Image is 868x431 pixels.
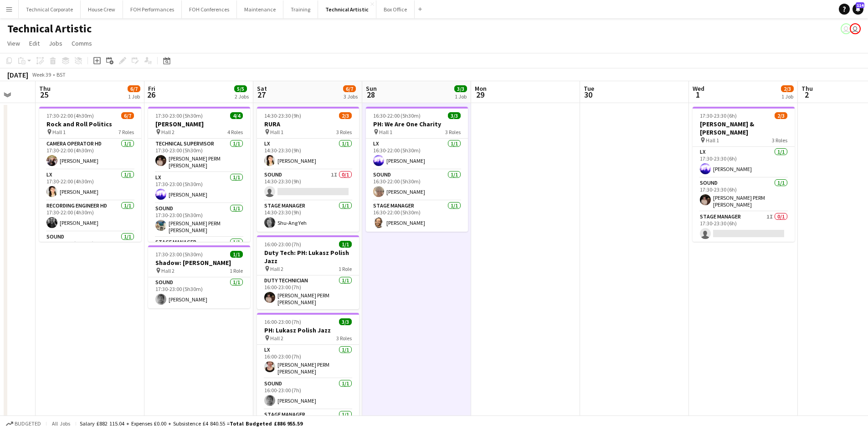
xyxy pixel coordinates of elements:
[339,265,352,272] span: 1 Role
[39,84,51,93] span: Thu
[376,0,415,18] button: Box Office
[148,84,155,93] span: Fri
[148,277,250,308] app-card-role: Sound1/117:30-23:00 (5h30m)[PERSON_NAME]
[853,4,863,15] a: 114
[257,201,359,232] app-card-role: Stage Manager1/114:30-23:30 (9h)Shu-Ang Yeh
[343,85,356,92] span: 6/7
[841,23,852,34] app-user-avatar: Liveforce Admin
[693,107,795,242] app-job-card: 17:30-23:30 (6h)2/3[PERSON_NAME] & [PERSON_NAME] Hall 13 RolesLX1/117:30-23:30 (6h)[PERSON_NAME]S...
[318,0,376,18] button: Technical Artistic
[473,89,487,100] span: 29
[775,112,787,119] span: 2/3
[339,112,352,119] span: 2/3
[230,267,243,274] span: 1 Role
[475,84,487,93] span: Mon
[366,139,468,170] app-card-role: LX1/116:30-22:00 (5h30m)[PERSON_NAME]
[700,112,737,119] span: 17:30-23:30 (6h)
[257,326,359,334] h3: PH: Lukasz Polish Jazz
[147,89,155,100] span: 26
[850,23,861,34] app-user-avatar: Abby Hubbard
[693,120,795,136] h3: [PERSON_NAME] & [PERSON_NAME]
[781,93,793,100] div: 1 Job
[336,129,352,135] span: 3 Roles
[237,0,283,18] button: Maintenance
[448,112,461,119] span: 3/3
[39,120,141,128] h3: Rock and Roll Politics
[7,70,28,79] div: [DATE]
[257,139,359,170] app-card-role: LX1/114:30-23:30 (9h)[PERSON_NAME]
[582,89,594,100] span: 30
[257,107,359,232] app-job-card: 14:30-23:30 (9h)2/3RURA Hall 13 RolesLX1/114:30-23:30 (9h)[PERSON_NAME]Sound1I0/114:30-23:30 (9h)...
[26,37,43,49] a: Edit
[4,37,24,49] a: View
[128,85,140,92] span: 6/7
[257,379,359,410] app-card-role: Sound1/116:00-23:00 (7h)[PERSON_NAME]
[344,93,358,100] div: 3 Jobs
[161,129,175,135] span: Hall 2
[772,137,787,144] span: 3 Roles
[15,421,41,427] span: Budgeted
[39,232,141,263] app-card-role: Sound1/117:30-22:00 (4h30m)
[39,170,141,201] app-card-role: LX1/117:30-22:00 (4h30m)[PERSON_NAME]
[257,249,359,265] h3: Duty Tech: PH: Lukasz Polish Jazz
[230,112,243,119] span: 4/4
[693,147,795,178] app-card-role: LX1/117:30-23:30 (6h)[PERSON_NAME]
[39,107,141,242] app-job-card: 17:30-22:00 (4h30m)6/7Rock and Roll Politics Hall 17 RolesCamera Operator HD1/117:30-22:00 (4h30m...
[72,39,92,47] span: Comms
[230,420,303,427] span: Total Budgeted £886 955.59
[264,318,301,325] span: 16:00-23:00 (7h)
[7,39,20,47] span: View
[691,89,704,100] span: 1
[366,84,377,93] span: Sun
[49,39,62,47] span: Jobs
[693,84,704,93] span: Wed
[257,235,359,309] app-job-card: 16:00-23:00 (7h)1/1Duty Tech: PH: Lukasz Polish Jazz Hall 21 RoleDuty Technician1/116:00-23:00 (7...
[148,203,250,237] app-card-role: Sound1/117:30-23:00 (5h30m)[PERSON_NAME] PERM [PERSON_NAME]
[373,112,421,119] span: 16:30-22:00 (5h30m)
[264,112,301,119] span: 14:30-23:30 (9h)
[584,84,594,93] span: Tue
[366,170,468,201] app-card-role: Sound1/116:30-22:00 (5h30m)[PERSON_NAME]
[339,318,352,325] span: 3/3
[121,112,134,119] span: 6/7
[270,265,283,272] span: Hall 2
[227,129,243,135] span: 4 Roles
[29,39,40,47] span: Edit
[148,120,250,128] h3: [PERSON_NAME]
[56,71,66,78] div: BST
[155,251,203,258] span: 17:30-23:00 (5h30m)
[257,275,359,309] app-card-role: Duty Technician1/116:00-23:00 (7h)[PERSON_NAME] PERM [PERSON_NAME]
[123,0,182,18] button: FOH Performances
[46,112,94,119] span: 17:30-22:00 (4h30m)
[148,259,250,267] h3: Shadow: [PERSON_NAME]
[693,212,795,243] app-card-role: Stage Manager1I0/117:30-23:30 (6h)
[5,419,42,429] button: Budgeted
[118,129,134,135] span: 7 Roles
[234,85,247,92] span: 5/5
[454,85,467,92] span: 3/3
[366,120,468,128] h3: PH: We Are One Charity
[706,137,719,144] span: Hall 1
[366,201,468,232] app-card-role: Stage Manager1/116:30-22:00 (5h30m)[PERSON_NAME]
[68,37,96,49] a: Comms
[148,107,250,242] app-job-card: 17:30-23:00 (5h30m)4/4[PERSON_NAME] Hall 24 RolesTechnical Supervisor1/117:30-23:00 (5h30m)[PERSO...
[30,71,53,78] span: Week 39
[856,2,864,8] span: 114
[38,89,51,100] span: 25
[801,84,813,93] span: Thu
[148,245,250,308] app-job-card: 17:30-23:00 (5h30m)1/1Shadow: [PERSON_NAME] Hall 21 RoleSound1/117:30-23:00 (5h30m)[PERSON_NAME]
[235,93,249,100] div: 2 Jobs
[128,93,140,100] div: 1 Job
[148,172,250,203] app-card-role: LX1/117:30-23:00 (5h30m)[PERSON_NAME]
[230,251,243,258] span: 1/1
[80,420,303,427] div: Salary £882 115.04 + Expenses £0.00 + Subsistence £4 840.55 =
[270,335,283,342] span: Hall 2
[336,335,352,342] span: 3 Roles
[379,129,392,135] span: Hall 1
[257,170,359,201] app-card-role: Sound1I0/114:30-23:30 (9h)
[182,0,237,18] button: FOH Conferences
[81,0,123,18] button: House Crew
